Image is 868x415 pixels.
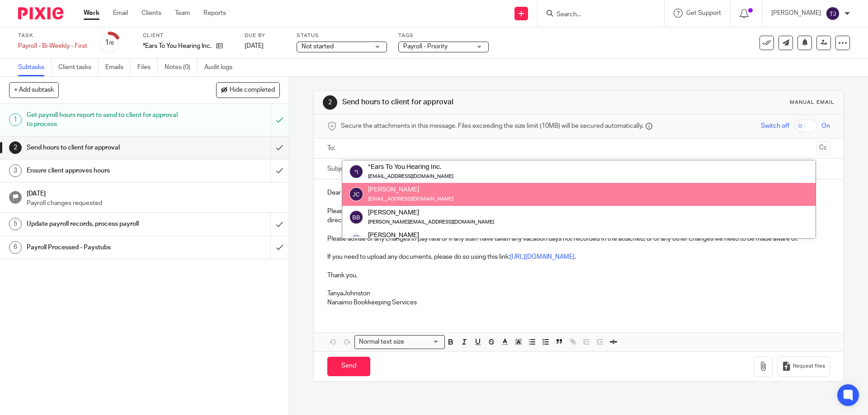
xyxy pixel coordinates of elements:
div: Search for option [354,335,445,349]
p: Thank you, [327,271,830,280]
input: Search [556,11,637,19]
span: On [821,121,830,131]
button: Cc [816,141,830,155]
div: 1 [9,113,22,126]
div: 1 [105,37,114,48]
img: Pixie [18,7,63,19]
img: svg%3E [349,210,363,224]
div: Payroll - Bi-Weekly - First [18,42,87,51]
span: Switch off [761,121,789,131]
p: Please advise of any changes in pay rate or if any staff have taken any vacation days not recorde... [327,234,830,243]
img: Copy%20of%20Rockies%20accounting%20v3%20(1).png [349,233,363,247]
label: To: [327,144,337,153]
a: Notes (0) [165,59,198,76]
h1: Send hours to client for approval [27,141,183,154]
span: Request files [793,363,825,370]
h1: Ensure client approves hours [27,164,183,177]
h1: Get payroll hours report to send to client for approval to process [27,108,183,131]
h1: Send hours to client for approval [342,98,598,107]
p: Dear [PERSON_NAME], [327,188,830,197]
h1: [DATE] [27,187,280,198]
span: [DATE] [245,43,264,49]
h1: Update payroll records, process payroll [27,217,183,231]
span: Secure the attachments in this message. Files exceeding the size limit (10MB) will be secured aut... [341,121,643,131]
label: Subject: [327,164,351,173]
div: *Ears To You Hearing Inc. [368,163,453,172]
span: Normal text size [357,337,406,347]
small: [EMAIL_ADDRESS][DOMAIN_NAME] [368,174,453,179]
div: 6 [9,241,22,254]
label: Due by [245,32,285,39]
label: Tags [398,32,489,39]
a: Emails [105,59,131,76]
small: [PERSON_NAME][EMAIL_ADDRESS][DOMAIN_NAME] [368,219,494,224]
input: Search for option [407,337,439,347]
a: Email [113,9,128,18]
p: Please see attached for the hours for your approval for this pay period, let us know if good to p... [327,207,830,225]
p: TanyaJohnston [327,289,830,298]
span: Get Support [686,10,721,16]
a: Reports [203,9,226,18]
a: Files [137,59,158,76]
button: Hide completed [216,82,280,98]
p: If you need to upload any documents, please do so using this link: . [327,252,830,261]
a: Clients [142,9,161,18]
h1: Payroll Processed - Paystubs [27,241,183,254]
p: *Ears To You Hearing Inc. [143,42,212,51]
img: svg%3E [349,187,363,201]
label: Task [18,32,87,39]
div: 3 [9,164,22,177]
small: /6 [109,41,114,46]
p: Nanaimo Bookkeeping Services [327,298,830,307]
div: [PERSON_NAME] [368,185,453,194]
button: Request files [777,356,830,377]
p: [PERSON_NAME] [771,9,821,18]
div: 2 [9,141,22,154]
span: Hide completed [230,87,275,94]
img: svg%3E [826,6,840,21]
div: [PERSON_NAME] [368,208,494,217]
span: Payroll - Priority [403,43,448,50]
a: Team [175,9,190,18]
a: Work [84,9,99,18]
button: + Add subtask [9,82,59,98]
span: Not started [302,43,334,50]
input: Send [327,357,370,376]
a: Subtasks [18,59,52,76]
div: 2 [323,95,337,110]
div: 5 [9,218,22,230]
small: [EMAIL_ADDRESS][DOMAIN_NAME] [368,196,453,201]
label: Client [143,32,233,39]
div: [PERSON_NAME] [368,231,494,240]
a: [URL][DOMAIN_NAME] [510,254,575,260]
a: Client tasks [58,59,99,76]
img: svg%3E [349,164,363,179]
label: Status [297,32,387,39]
a: Audit logs [204,59,239,76]
p: Payroll changes requested [27,199,280,208]
div: Manual email [790,99,835,106]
